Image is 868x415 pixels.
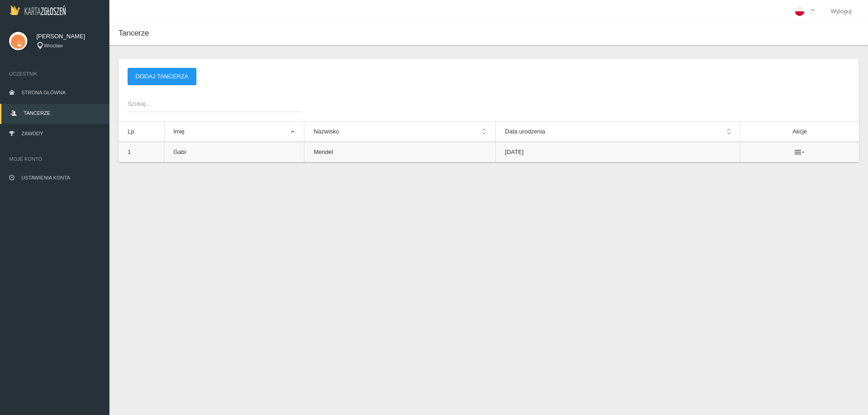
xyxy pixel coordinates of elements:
span: Zawody [21,131,43,136]
th: Data urodzenia [496,122,740,142]
input: Szukaj... [128,95,301,112]
th: Lp [118,122,164,142]
td: Gabi [164,142,304,163]
span: Tancerze [24,110,50,116]
td: [DATE] [496,142,740,163]
div: Wroclaw [36,42,100,50]
th: Imię [164,122,304,142]
th: Nazwisko [304,122,496,142]
span: Uczestnik [9,69,100,78]
th: Akcje [740,122,859,142]
span: Moje konto [9,154,100,164]
td: 1 [118,142,164,163]
span: Ustawienia konta [21,175,70,180]
td: Mendel [304,142,496,163]
img: Logo [9,5,66,15]
img: svg [9,32,27,50]
span: Strona główna [21,90,66,95]
span: Szukaj... [128,99,292,108]
span: Tancerze [118,29,149,37]
button: Dodaj tancerza [128,68,196,85]
span: [PERSON_NAME] [36,32,100,41]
